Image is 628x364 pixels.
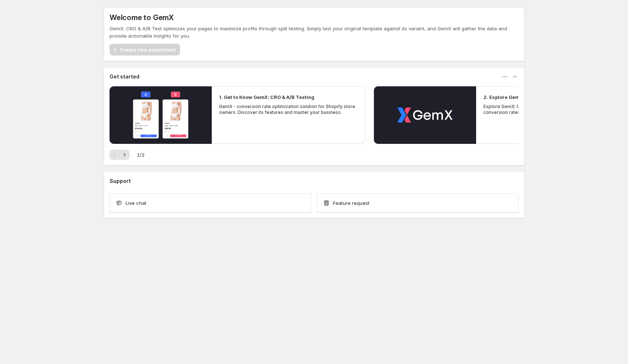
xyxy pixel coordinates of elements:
h2: 1. Get to Know GemX: CRO & A/B Testing [219,93,314,101]
span: Feature request [333,199,369,207]
span: 1 / 2 [137,151,145,158]
span: Live chat [126,199,146,207]
p: GemX: CRO & A/B Test optimizes your pages to maximize profits through split testing. Simply test ... [110,25,518,39]
button: Next [119,150,130,160]
button: Play video [110,86,212,144]
h5: Welcome to GemX [110,13,174,22]
h3: Support [110,177,131,185]
h3: Get started [110,73,139,80]
button: Play video [374,86,476,144]
nav: Pagination [110,150,130,160]
h2: 2. Explore GemX: CRO & A/B Testing Use Cases [483,93,597,101]
p: GemX - conversion rate optimization solution for Shopify store owners. Discover its features and ... [219,104,358,115]
p: Explore GemX: CRO & A/B testing Use Cases to boost conversion rates and drive growth. [483,104,622,115]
